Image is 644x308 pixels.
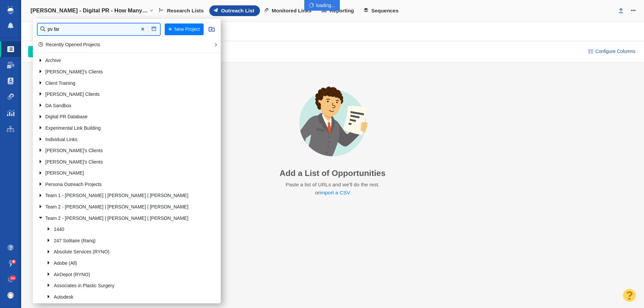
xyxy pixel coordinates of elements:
[45,225,207,235] a: 1440
[36,134,207,145] a: Individual Links
[36,213,207,224] a: Team 2 - [PERSON_NAME] | [PERSON_NAME] | [PERSON_NAME]
[36,202,207,212] a: Team 2 - [PERSON_NAME] | [PERSON_NAME] | [PERSON_NAME]
[36,123,207,133] a: Experimental Link Building
[36,78,207,88] a: Client Training
[38,23,160,35] input: Find a Project
[36,56,207,66] a: Archive
[45,247,207,257] a: Absolute Services (RYNO)
[45,292,207,302] a: Autodesk
[45,281,207,291] a: Associates in Plastic Surgery
[36,179,207,190] a: Persona Outreach Projects
[36,146,207,156] a: [PERSON_NAME]'s Clients
[165,23,204,35] button: New Project
[45,258,207,268] a: Adobe (All)
[39,42,100,47] a: Recently Opened Projects
[36,101,207,111] a: DA Sandbox
[36,157,207,167] a: [PERSON_NAME]'s Clients
[36,112,207,122] a: Digital PR Database
[36,191,207,201] a: Team 1 - [PERSON_NAME] | [PERSON_NAME] | [PERSON_NAME]
[36,168,207,179] a: [PERSON_NAME]
[45,236,207,246] a: 247 Solitaire (Ranq)
[36,89,207,100] a: [PERSON_NAME] Clients
[36,67,207,77] a: [PERSON_NAME]'s Clients
[45,269,207,280] a: AirDepot (RYNO)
